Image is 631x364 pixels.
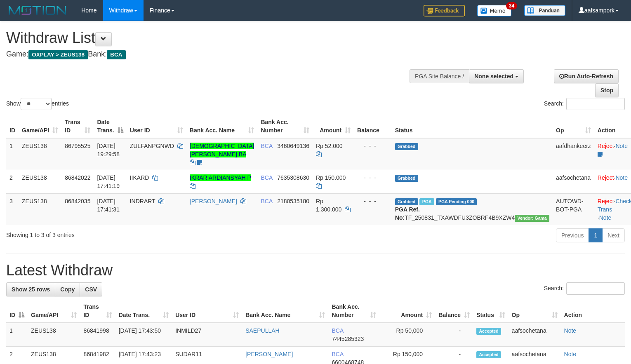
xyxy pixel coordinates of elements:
[332,336,364,342] span: Copy 7445285323 to clipboard
[28,299,80,323] th: Game/API: activate to sort column ascending
[553,193,594,225] td: AUTOWD-BOT-PGA
[561,299,625,323] th: Action
[242,299,328,323] th: Bank Acc. Name: activate to sort column ascending
[473,299,508,323] th: Status: activate to sort column ascending
[316,198,341,213] span: Rp 1.300.000
[598,174,614,181] a: Reject
[476,351,501,358] span: Accepted
[476,328,501,335] span: Accepted
[19,170,61,193] td: ZEUS138
[589,228,603,242] a: 1
[564,327,577,334] a: Note
[130,198,155,204] span: INDRART
[186,115,258,138] th: Bank Acc. Name: activate to sort column ascending
[524,5,565,16] img: panduan.png
[553,170,594,193] td: aafsochetana
[257,115,313,138] th: Bank Acc. Number: activate to sort column ascending
[392,193,553,225] td: TF_250831_TXAWDFU3ZOBRF4B9XZW4
[392,115,553,138] th: Status
[80,282,102,296] a: CSV
[6,138,19,170] td: 1
[28,50,88,59] span: OXPLAY > ZEUS138
[424,5,465,16] img: Feedback.jpg
[94,115,126,138] th: Date Trans.: activate to sort column descending
[515,215,549,222] span: Vendor URL: https://trx31.1velocity.biz
[85,286,97,293] span: CSV
[553,115,594,138] th: Op: activate to sort column ascending
[419,198,434,205] span: Marked by aafnoeunsreypich
[97,174,120,189] span: [DATE] 17:41:19
[6,4,69,16] img: MOTION_logo.png
[6,228,257,239] div: Showing 1 to 3 of 3 entries
[261,143,272,149] span: BCA
[12,286,50,293] span: Show 25 rows
[509,299,561,323] th: Op: activate to sort column ascending
[509,323,561,347] td: aafsochetana
[316,174,346,181] span: Rp 150.000
[277,198,309,204] span: Copy 2180535180 to clipboard
[566,282,625,295] input: Search:
[313,115,354,138] th: Amount: activate to sort column ascending
[6,30,412,46] h1: Withdraw List
[172,299,242,323] th: User ID: activate to sort column ascending
[379,323,435,347] td: Rp 50,000
[115,299,172,323] th: Date Trans.: activate to sort column ascending
[65,143,90,149] span: 86795525
[130,174,149,181] span: IIKARD
[395,198,418,205] span: Grabbed
[65,198,90,204] span: 86842035
[357,197,388,205] div: - - -
[6,193,19,225] td: 3
[598,198,614,204] a: Reject
[469,69,524,83] button: None selected
[615,143,628,149] a: Note
[354,115,392,138] th: Balance
[435,323,473,347] td: -
[190,143,254,157] a: [DEMOGRAPHIC_DATA][PERSON_NAME] BA
[130,143,174,149] span: ZULFANPGNWD
[245,351,293,357] a: [PERSON_NAME]
[28,323,80,347] td: ZEUS138
[6,323,28,347] td: 1
[379,299,435,323] th: Amount: activate to sort column ascending
[190,174,251,181] a: IKRAR ARDIANSYAH P
[553,138,594,170] td: aafdhankeerz
[80,299,115,323] th: Trans ID: activate to sort column ascending
[544,98,625,110] label: Search:
[261,198,272,204] span: BCA
[6,115,19,138] th: ID
[261,174,272,181] span: BCA
[357,174,388,182] div: - - -
[436,198,477,205] span: PGA Pending
[6,299,28,323] th: ID: activate to sort column descending
[245,327,279,334] a: SAEPULLAH
[107,50,125,59] span: BCA
[357,142,388,150] div: - - -
[328,299,379,323] th: Bank Acc. Number: activate to sort column ascending
[6,282,55,296] a: Show 25 rows
[190,198,237,204] a: [PERSON_NAME]
[477,5,512,16] img: Button%20Memo.svg
[395,206,420,221] b: PGA Ref. No:
[19,193,61,225] td: ZEUS138
[60,286,75,293] span: Copy
[19,115,61,138] th: Game/API: activate to sort column ascending
[554,69,619,83] a: Run Auto-Refresh
[6,262,625,279] h1: Latest Withdraw
[564,351,577,357] a: Note
[55,282,80,296] a: Copy
[316,143,343,149] span: Rp 52.000
[332,327,343,334] span: BCA
[556,228,589,242] a: Previous
[65,174,90,181] span: 86842022
[395,175,418,182] span: Grabbed
[97,143,120,157] span: [DATE] 19:29:58
[172,323,242,347] td: INMILD27
[615,174,628,181] a: Note
[97,198,120,213] span: [DATE] 17:41:31
[6,98,69,110] label: Show entries
[332,351,343,357] span: BCA
[474,73,513,80] span: None selected
[115,323,172,347] td: [DATE] 17:43:50
[80,323,115,347] td: 86841998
